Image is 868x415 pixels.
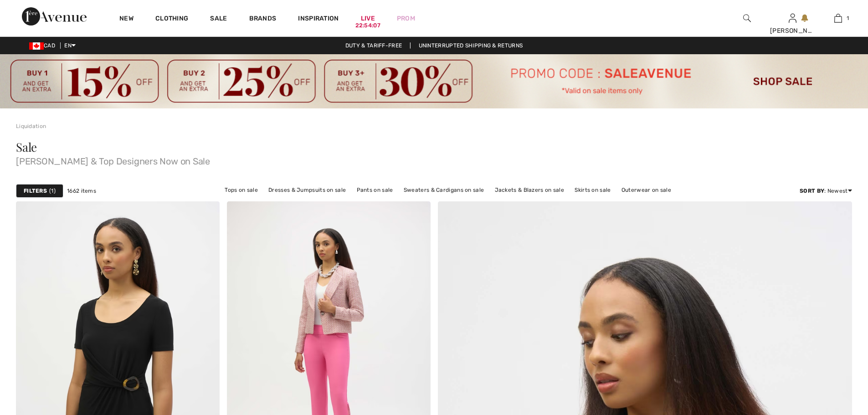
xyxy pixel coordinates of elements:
[29,42,59,49] span: CAD
[16,123,46,129] a: Liquidation
[67,187,96,195] span: 1662 items
[49,187,56,195] span: 1
[810,347,859,369] iframe: Opens a widget where you can chat to one of our agents
[119,15,134,24] a: New
[789,13,796,24] img: My Info
[210,15,227,24] a: Sale
[220,184,262,196] a: Tops on sale
[249,15,277,24] a: Brands
[816,13,860,24] a: 1
[24,187,47,195] strong: Filters
[789,14,796,22] a: Sign In
[617,184,676,196] a: Outerwear on sale
[570,184,615,196] a: Skirts on sale
[29,42,44,50] img: Canadian Dollar
[64,42,76,49] span: EN
[834,13,842,24] img: My Bag
[361,14,375,23] a: Live22:54:07
[397,14,415,23] a: Prom
[355,21,380,30] div: 22:54:07
[264,184,350,196] a: Dresses & Jumpsuits on sale
[298,15,339,24] span: Inspiration
[16,153,852,166] span: [PERSON_NAME] & Top Designers Now on Sale
[847,14,849,22] span: 1
[352,184,398,196] a: Pants on sale
[800,187,852,195] div: : Newest
[490,184,569,196] a: Jackets & Blazers on sale
[399,184,488,196] a: Sweaters & Cardigans on sale
[800,188,824,194] strong: Sort By
[770,26,815,36] div: [PERSON_NAME]
[155,15,188,24] a: Clothing
[16,139,37,155] span: Sale
[743,13,751,24] img: search the website
[22,7,87,26] img: 1ère Avenue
